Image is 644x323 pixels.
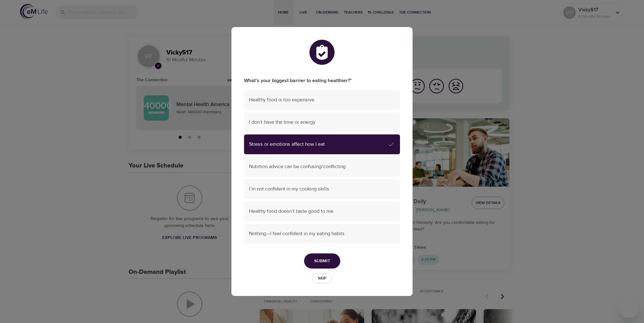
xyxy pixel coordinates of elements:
span: Stress or emotions affect how I eat [249,141,387,148]
span: Nutrition advice can be confusing/conflicting [249,163,395,170]
span: Skip [315,275,329,282]
span: Healthy food doesn’t taste good to me [249,208,395,215]
span: Submit [314,257,330,265]
span: Healthy food is too expensive [249,96,395,104]
button: Submit [304,253,340,269]
span: Nothing—I feel confident in my eating habits [249,230,395,237]
button: Skip [312,274,332,283]
span: I don’t have the time or energy [249,119,395,126]
label: What’s your biggest barrier to eating healthier? [244,77,400,84]
span: I’m not confident in my cooking skills [249,185,395,193]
